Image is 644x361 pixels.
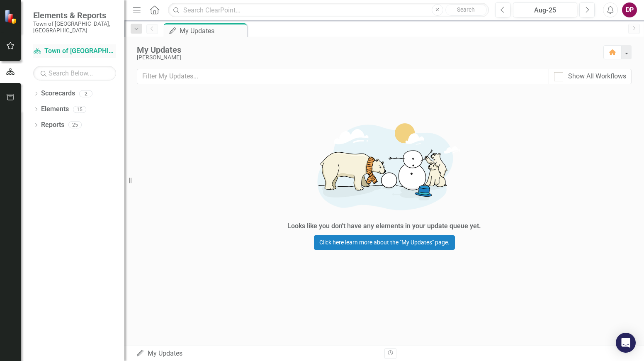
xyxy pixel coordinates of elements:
[287,222,481,231] div: Looks like you don't have any elements in your update queue yet.
[79,90,92,97] div: 2
[137,69,549,84] input: Filter My Updates...
[445,4,487,16] button: Search
[260,112,509,220] img: Getting started
[41,105,69,114] a: Elements
[33,66,116,80] input: Search Below...
[168,3,489,17] input: Search ClearPoint...
[33,46,116,56] a: Town of [GEOGRAPHIC_DATA]
[314,235,455,250] a: Click here learn more about the "My Updates" page.
[180,26,245,36] div: My Updates
[457,6,475,13] span: Search
[136,349,378,359] div: My Updates
[137,45,595,54] div: My Updates
[41,120,64,130] a: Reports
[68,122,82,129] div: 25
[33,20,116,34] small: Town of [GEOGRAPHIC_DATA], [GEOGRAPHIC_DATA]
[4,9,19,24] img: ClearPoint Strategy
[41,89,75,98] a: Scorecards
[616,333,636,353] div: Open Intercom Messenger
[568,72,626,81] div: Show All Workflows
[137,54,595,61] div: [PERSON_NAME]
[73,106,86,113] div: 15
[622,2,637,17] button: DP
[33,10,116,20] span: Elements & Reports
[516,5,574,15] div: Aug-25
[513,2,577,17] button: Aug-25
